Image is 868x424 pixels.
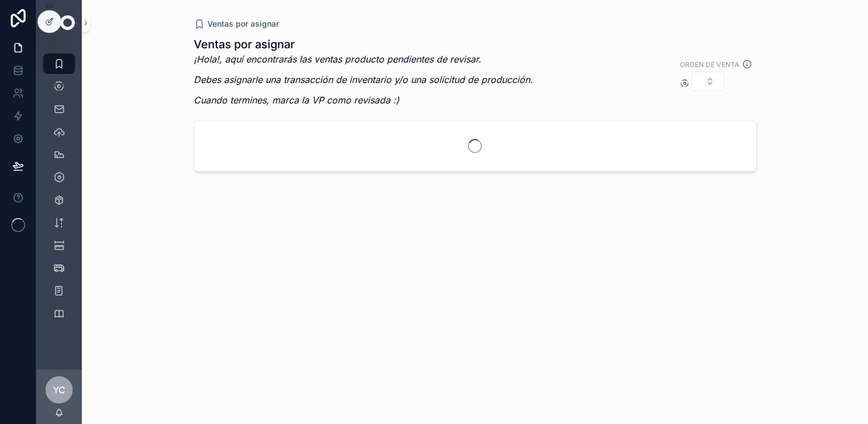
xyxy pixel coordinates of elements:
[194,94,399,106] em: Cuando termines, marca la VP como revisada :)
[36,45,82,339] div: scrollable content
[207,18,279,30] span: Ventas por asignar
[691,72,724,91] button: Select Button
[680,59,740,69] label: Orden de venta
[194,74,533,85] em: Debes asignarle una transacción de inventario y/o una solicitud de producción.
[194,53,481,65] em: ¡Hola!, aquí encontrarás las ventas producto pendientes de revisar.
[53,383,65,397] span: YC
[194,18,279,30] a: Ventas por asignar
[194,36,533,52] h1: Ventas por asignar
